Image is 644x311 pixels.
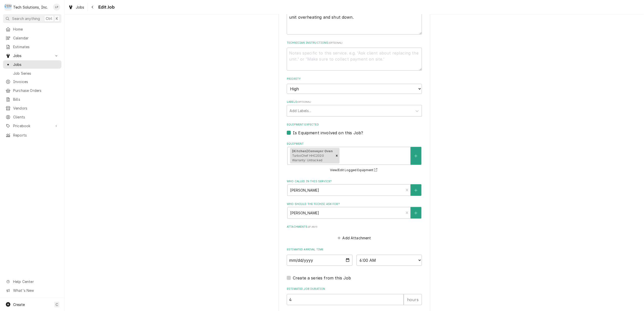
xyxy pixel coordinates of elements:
[308,225,317,228] span: ( if any )
[293,130,363,136] label: Is Equipment involved on this Job?
[292,154,324,162] span: TurboChef HHC2020 Warranty: Untracked
[287,287,422,291] label: Estimated Job Duration
[287,5,422,35] div: Reason For Call
[3,122,61,130] a: Go to Pricebook
[328,41,343,44] span: ( optional )
[13,5,48,10] div: Tech Solutions, Inc.
[66,3,86,11] a: Jobs
[13,79,59,84] span: Invoices
[13,88,59,93] span: Purchase Orders
[297,100,311,103] span: ( optional )
[287,248,422,252] label: Estimated Arrival Time
[97,4,115,11] span: Edit Job
[414,189,417,192] svg: Create New Contact
[287,248,422,266] div: Estimated Arrival Time
[3,69,61,77] a: Job Series
[411,184,421,196] button: Create New Contact
[287,123,422,136] div: Equipment Expected
[13,97,59,102] span: Bills
[3,286,61,295] a: Go to What's New
[13,35,59,41] span: Calendar
[287,179,422,196] div: Who called in this service?
[3,86,61,95] a: Purchase Orders
[287,123,422,127] label: Equipment Expected
[53,4,60,11] div: Lisa Paschal's Avatar
[3,25,61,33] a: Home
[76,5,84,10] span: Jobs
[287,225,422,229] label: Attachments
[13,288,58,293] span: What's New
[287,142,422,146] label: Equipment
[89,3,97,11] button: Navigate back
[13,279,58,284] span: Help Center
[3,113,61,121] a: Clients
[13,62,59,67] span: Jobs
[3,60,61,69] a: Jobs
[13,123,51,128] span: Pricebook
[404,294,422,305] div: hours
[3,77,61,86] a: Invoices
[292,149,333,153] strong: [Kitchen] Conveyor Oven
[287,287,422,305] div: Estimated Job Duration
[287,100,422,116] div: Labels
[12,16,40,21] span: Search anything
[5,4,12,11] div: T
[3,277,61,286] a: Go to Help Center
[356,255,422,266] select: Time Select
[287,202,422,219] div: Who should the tech(s) ask for?
[287,100,422,104] label: Labels
[13,71,59,76] span: Job Series
[411,147,421,165] button: Create New Equipment
[13,302,25,307] span: Create
[13,53,51,58] span: Jobs
[287,12,422,35] textarea: unit overheating and shut down.
[13,44,59,49] span: Estimates
[3,51,61,60] a: Go to Jobs
[3,104,61,112] a: Vendors
[13,114,59,120] span: Clients
[287,255,352,266] input: Date
[287,41,422,45] label: Technician Instructions
[46,16,52,21] span: Ctrl
[287,77,422,81] label: Priority
[414,211,417,215] svg: Create New Contact
[3,43,61,51] a: Estimates
[287,179,422,184] label: Who called in this service?
[287,142,422,173] div: Equipment
[53,4,60,11] div: LP
[411,207,421,219] button: Create New Contact
[56,302,58,307] span: C
[3,34,61,42] a: Calendar
[287,41,422,71] div: Technician Instructions
[5,4,12,11] div: Tech Solutions, Inc.'s Avatar
[414,154,417,158] svg: Create New Equipment
[3,95,61,103] a: Bills
[293,275,351,281] label: Create a series from this Job
[337,235,372,242] button: Add Attachment
[329,167,380,173] button: View/Edit Logged Equipment
[3,131,61,139] a: Reports
[287,77,422,94] div: Priority
[13,133,59,138] span: Reports
[3,14,61,23] button: Search anythingCtrlK
[287,225,422,242] div: Attachments
[287,202,422,206] label: Who should the tech(s) ask for?
[13,27,59,32] span: Home
[56,16,58,21] span: K
[334,148,340,164] div: Remove [object Object]
[13,106,59,111] span: Vendors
